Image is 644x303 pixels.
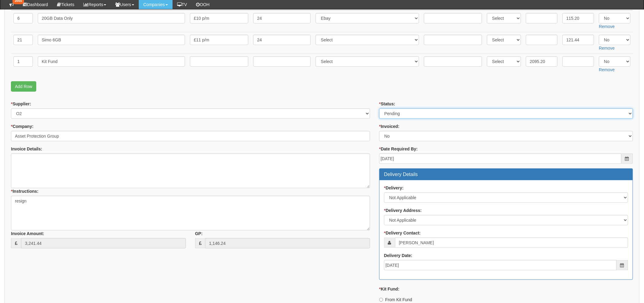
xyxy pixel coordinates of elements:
[384,185,404,191] label: Delivery:
[11,81,36,92] a: Add Row
[379,298,383,302] input: From Kit Fund
[11,188,38,194] label: Instructions:
[195,231,203,237] label: GP:
[379,286,400,292] label: Kit Fund:
[11,196,370,231] textarea: resign
[384,230,421,236] label: Delivery Contact:
[379,101,395,107] label: Status:
[599,67,615,72] a: Remove
[11,146,42,152] label: Invoice Details:
[384,172,628,177] h3: Delivery Details
[599,24,615,29] a: Remove
[379,146,418,152] label: Date Required By:
[379,123,400,129] label: Invoiced:
[11,231,44,237] label: Invoice Amount:
[599,46,615,51] a: Remove
[384,207,422,213] label: Delivery Address:
[11,101,31,107] label: Supplier:
[384,252,412,259] label: Delivery Date:
[11,123,33,129] label: Company:
[379,297,412,303] label: From Kit Fund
